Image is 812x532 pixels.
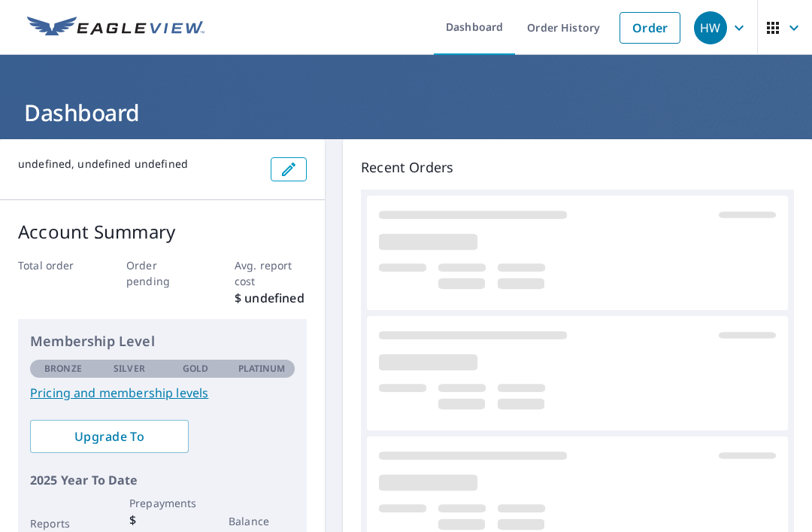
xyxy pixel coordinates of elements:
p: Bronze [44,362,82,375]
p: Order pending [126,257,198,289]
p: Avg. report cost [235,257,307,289]
p: 2025 Year To Date [30,471,295,489]
a: Order [620,12,680,44]
p: Silver [114,362,145,375]
div: HW [694,11,727,44]
p: Platinum [238,362,286,375]
p: Gold [183,362,208,375]
img: EV Logo [27,17,205,39]
p: Membership Level [30,331,295,351]
h1: Dashboard [18,97,794,128]
p: $ undefined [235,289,307,307]
p: Recent Orders [361,157,794,178]
p: Account Summary [18,218,307,245]
span: Upgrade To [42,428,177,445]
p: Total order [18,257,90,273]
p: undefined, undefined undefined [18,157,259,171]
p: Prepayments [129,495,195,511]
p: Balance [229,513,295,529]
a: Upgrade To [30,420,189,453]
a: Pricing and membership levels [30,384,295,402]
